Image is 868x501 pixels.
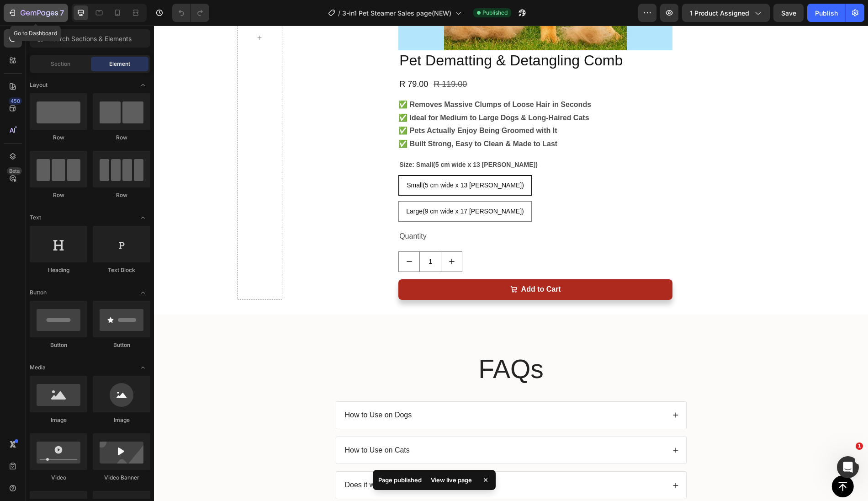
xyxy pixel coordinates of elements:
[136,285,150,300] span: Toggle open
[60,7,64,18] p: 7
[244,133,385,146] legend: Size: Small(5 cm wide x 13 [PERSON_NAME])
[378,475,422,485] p: Page published
[244,254,519,274] button: Add to Cart
[7,167,22,175] div: Beta
[30,341,87,349] div: Button
[136,78,150,92] span: Toggle open
[837,456,859,478] iframe: Intercom live chat
[93,266,150,274] div: Text Block
[856,442,863,450] span: 1
[252,182,370,189] span: Large(9 cm wide x 17 [PERSON_NAME])
[30,266,87,274] div: Heading
[287,226,308,246] button: increment
[93,133,150,142] div: Row
[4,4,68,22] button: 7
[93,416,150,424] div: Image
[253,156,370,163] span: Small(5 cm wide x 13 [PERSON_NAME])
[30,191,87,199] div: Row
[244,114,403,122] strong: ✅ Built Strong, Easy to Clean & Made to Last
[279,53,314,65] div: R 119.00
[807,4,846,22] button: Publish
[93,191,150,199] div: Row
[815,8,838,18] div: Publish
[244,203,519,219] div: Quantity
[781,9,796,17] span: Save
[30,29,150,48] input: Search Sections & Elements
[30,416,87,424] div: Image
[244,53,275,65] div: R 79.00
[30,363,46,372] span: Media
[136,210,150,225] span: Toggle open
[191,385,258,394] p: How to Use on Dogs
[191,420,256,430] p: How to Use on Cats
[9,97,22,105] div: 450
[244,101,403,109] strong: ✅ Pets Actually Enjoy Being Groomed with It
[51,60,70,68] span: Section
[30,474,87,482] div: Video
[367,257,407,271] div: Add to Cart
[30,213,41,222] span: Text
[773,4,804,22] button: Save
[342,8,451,18] span: 3-in1 Pet Steamer Sales page(NEW)
[30,288,47,297] span: Button
[181,325,533,361] h2: FAQs
[682,4,770,22] button: 1 product assigned
[245,226,265,246] button: decrement
[93,341,150,349] div: Button
[109,60,130,68] span: Element
[690,8,749,18] span: 1 product assigned
[172,4,209,22] div: Undo/Redo
[265,226,287,246] input: quantity
[30,133,87,142] div: Row
[136,360,150,375] span: Toggle open
[482,9,508,17] span: Published
[244,88,435,96] strong: ✅ Ideal for Medium to Large Dogs & Long-Haired Cats
[244,75,437,83] strong: ✅ Removes Massive Clumps of Loose Hair in Seconds
[154,26,868,501] iframe: Design area
[425,474,477,486] div: View live page
[30,81,48,89] span: Layout
[93,474,150,482] div: Video Banner
[338,8,340,18] span: /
